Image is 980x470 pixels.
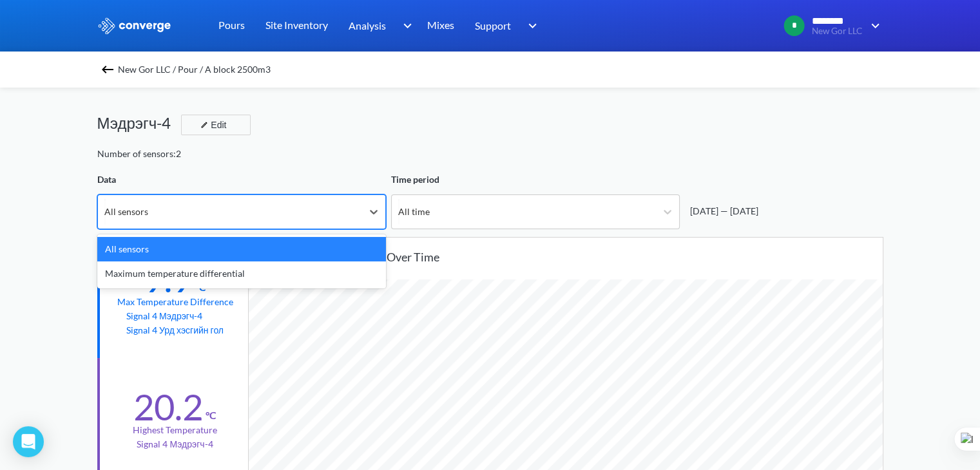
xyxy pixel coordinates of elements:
div: Open Intercom Messenger [13,426,44,457]
button: Edit [181,115,251,135]
p: Signal 4 Мэдрэгч-4 [137,437,213,451]
div: 20.2 [133,385,203,429]
div: Maximum temperature differential [97,261,386,286]
div: Time period [391,173,680,187]
p: Signal 4 Урд хэсгийн гол [126,323,224,337]
img: logo_ewhite.svg [97,17,172,34]
img: backspace.svg [100,62,115,77]
div: Max temperature difference [117,295,233,309]
img: edit-icon.svg [200,121,208,129]
img: downArrow.svg [394,18,415,33]
p: Signal 4 Мэдрэгч-4 [126,309,224,323]
span: New Gor LLC / Pour / A block 2500m3 [118,61,271,79]
div: Temperature recorded over time [269,248,883,266]
span: Support [475,17,511,33]
span: New Gor LLC [812,26,863,36]
div: Number of sensors: 2 [97,147,181,161]
div: Highest temperature [133,423,217,437]
div: All sensors [97,237,386,261]
img: downArrow.svg [520,18,541,33]
div: Data [97,173,386,187]
div: Edit [195,117,229,133]
span: Analysis [349,17,386,33]
div: All sensors [104,205,148,219]
div: Мэдрэгч-4 [97,111,182,135]
div: [DATE] — [DATE] [685,204,758,218]
div: All time [398,205,430,219]
img: downArrow.svg [863,18,883,33]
